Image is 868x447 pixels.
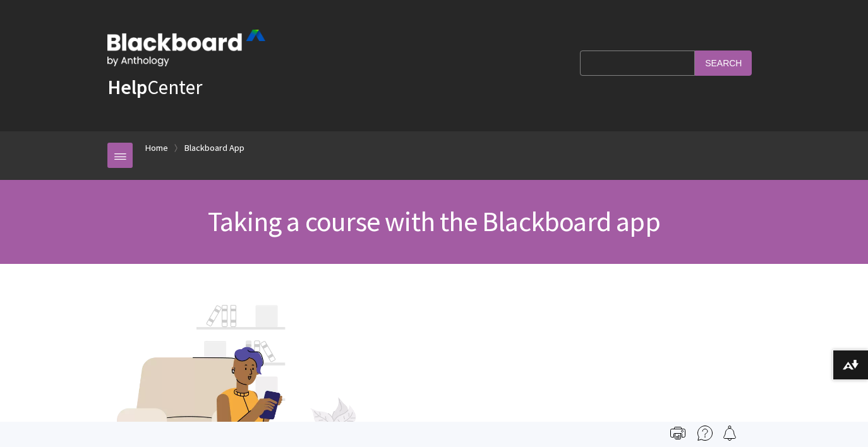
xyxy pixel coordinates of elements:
[107,30,265,66] img: Blackboard by Anthology
[722,426,737,441] img: Follow this page
[670,426,685,441] img: Print
[145,140,168,156] a: Home
[107,74,202,100] a: HelpCenter
[208,204,660,239] span: Taking a course with the Blackboard app
[184,140,244,156] a: Blackboard App
[107,74,147,100] strong: Help
[695,51,752,75] input: Search
[697,426,713,441] img: More help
